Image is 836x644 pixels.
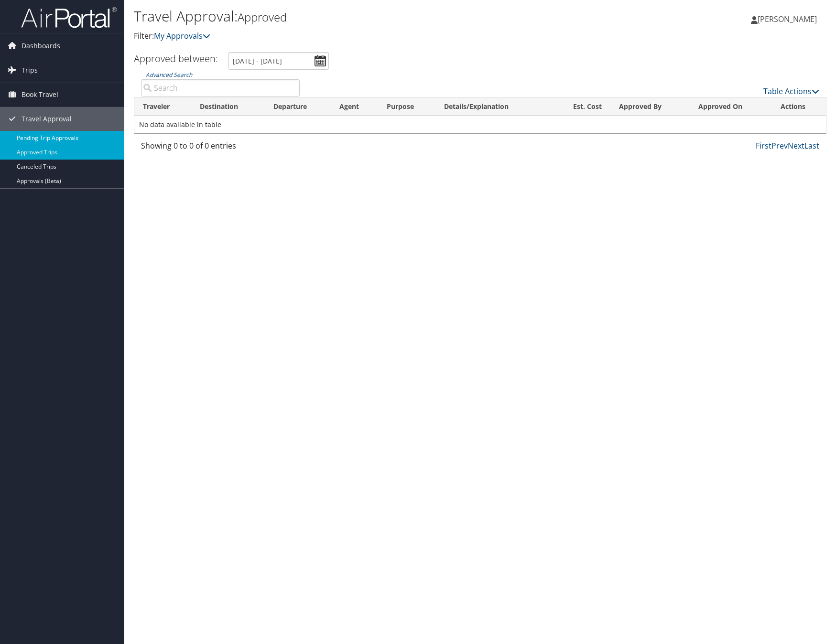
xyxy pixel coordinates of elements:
[751,5,826,33] a: [PERSON_NAME]
[772,97,826,116] th: Actions
[610,97,690,116] th: Approved By: activate to sort column ascending
[435,97,555,116] th: Details/Explanation
[22,34,60,58] span: Dashboards
[331,97,378,116] th: Agent
[788,140,804,151] a: Next
[690,97,771,116] th: Approved On: activate to sort column ascending
[141,79,300,97] input: Advanced Search
[134,6,596,26] h1: Travel Approval:
[22,107,72,131] span: Travel Approval
[22,83,58,107] span: Book Travel
[804,140,819,151] a: Last
[134,97,191,116] th: Traveler: activate to sort column ascending
[146,71,192,79] a: Advanced Search
[134,116,826,133] td: No data available in table
[758,14,817,24] span: [PERSON_NAME]
[238,9,287,25] small: Approved
[763,86,819,97] a: Table Actions
[154,31,210,41] a: My Approvals
[378,97,435,116] th: Purpose
[134,52,218,65] h3: Approved between:
[141,140,300,156] div: Showing 0 to 0 of 0 entries
[756,140,771,151] a: First
[771,140,788,151] a: Prev
[22,58,38,82] span: Trips
[134,30,596,43] p: Filter:
[265,97,331,116] th: Departure: activate to sort column ascending
[555,97,610,116] th: Est. Cost: activate to sort column ascending
[21,6,117,29] img: airportal-logo.png
[228,52,329,70] input: [DATE] - [DATE]
[191,97,265,116] th: Destination: activate to sort column ascending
